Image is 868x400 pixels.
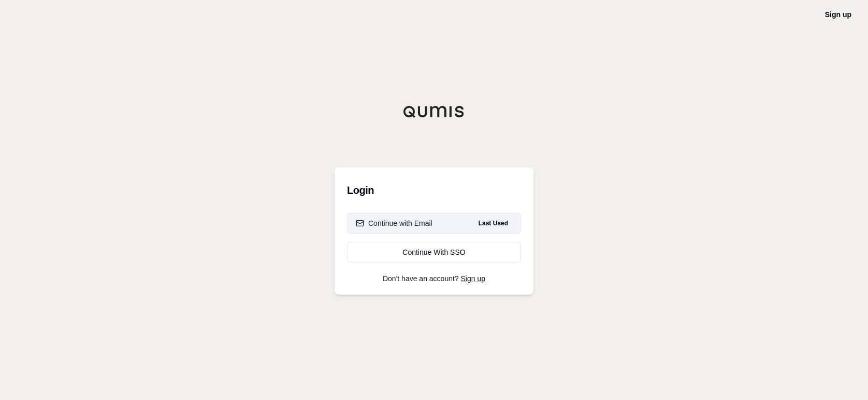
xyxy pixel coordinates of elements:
[461,274,485,283] a: Sign up
[474,217,512,229] span: Last Used
[347,275,521,282] p: Don't have an account?
[356,218,432,228] div: Continue with Email
[356,247,512,257] div: Continue With SSO
[403,105,465,118] img: Qumis
[347,242,521,263] a: Continue With SSO
[825,10,851,19] a: Sign up
[347,180,521,201] h3: Login
[347,213,521,234] button: Continue with EmailLast Used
